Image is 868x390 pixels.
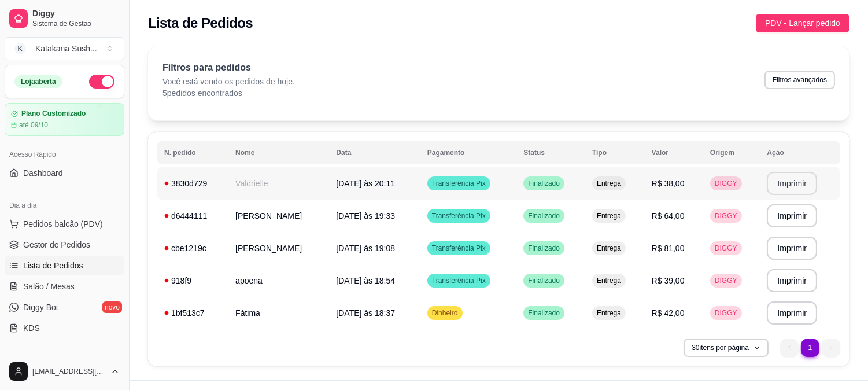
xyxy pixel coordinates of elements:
span: K [14,43,26,54]
span: Transferência Pix [430,244,488,253]
span: [DATE] às 19:08 [336,244,395,253]
a: Lista de Pedidos [5,256,124,275]
button: Filtros avançados [764,71,835,89]
span: [DATE] às 20:11 [336,179,395,188]
span: Transferência Pix [430,211,488,220]
span: Gestor de Pedidos [23,239,90,251]
div: Dia a dia [5,196,124,215]
span: [DATE] às 19:33 [336,211,395,220]
span: DIGGY [712,308,740,318]
span: Diggy [32,9,120,19]
div: 918f9 [164,275,221,286]
td: Valdrielle [228,167,329,200]
span: Sistema de Gestão [32,19,120,28]
th: Pagamento [420,141,517,164]
td: [PERSON_NAME] [228,200,329,232]
th: Status [516,141,585,164]
button: Pedidos balcão (PDV) [5,215,124,233]
button: [EMAIL_ADDRESS][DOMAIN_NAME] [5,358,124,385]
span: Finalizado [526,308,562,318]
button: Imprimir [767,269,817,292]
th: Nome [228,141,329,164]
span: [DATE] às 18:54 [336,276,395,285]
th: Data [329,141,420,164]
article: Plano Customizado [21,109,86,118]
button: Select a team [5,37,124,60]
span: Finalizado [526,244,562,253]
span: Entrega [594,211,623,220]
span: Finalizado [526,211,562,220]
span: DIGGY [712,276,740,285]
a: Plano Customizadoaté 09/10 [5,103,124,136]
span: R$ 39,00 [652,276,685,285]
div: 1bf513c7 [164,307,221,319]
a: Diggy Botnovo [5,298,124,317]
button: Imprimir [767,237,817,260]
span: Salão / Mesas [23,281,75,292]
span: Entrega [594,244,623,253]
span: KDS [23,322,40,334]
span: DIGGY [712,211,740,220]
a: DiggySistema de Gestão [5,5,124,32]
button: PDV - Lançar pedido [756,14,849,32]
th: N. pedido [157,141,228,164]
span: Dashboard [23,167,63,179]
span: DIGGY [712,244,740,253]
span: PDV - Lançar pedido [765,17,840,30]
span: Transferência Pix [430,276,488,285]
span: R$ 81,00 [652,244,685,253]
a: Dashboard [5,164,124,182]
span: Dinheiro [430,308,460,318]
td: [PERSON_NAME] [228,232,329,264]
span: Pedidos balcão (PDV) [23,218,103,230]
div: cbe1219c [164,242,221,254]
span: Lista de Pedidos [23,260,83,271]
nav: pagination navigation [774,333,846,363]
article: até 09/10 [19,120,48,130]
button: Imprimir [767,204,817,227]
span: Finalizado [526,179,562,188]
th: Valor [645,141,703,164]
div: Loja aberta [14,75,62,88]
div: Acesso Rápido [5,145,124,164]
td: Fátima [228,297,329,329]
div: Catálogo [5,351,124,370]
span: R$ 64,00 [652,211,685,220]
a: Salão / Mesas [5,277,124,296]
span: Entrega [594,276,623,285]
span: [EMAIL_ADDRESS][DOMAIN_NAME] [32,367,106,376]
p: 5 pedidos encontrados [162,87,295,99]
button: Imprimir [767,172,817,195]
div: d6444111 [164,210,221,222]
th: Ação [760,141,840,164]
p: Filtros para pedidos [162,61,295,75]
div: Katakana Sush ... [35,43,97,54]
a: Gestor de Pedidos [5,236,124,254]
p: Você está vendo os pedidos de hoje. [162,76,295,87]
td: apoena [228,264,329,297]
span: Entrega [594,179,623,188]
button: Alterar Status [89,75,114,89]
span: Diggy Bot [23,301,58,313]
span: Finalizado [526,276,562,285]
span: R$ 42,00 [652,308,685,318]
button: 30itens por página [684,339,769,357]
a: KDS [5,319,124,337]
button: Imprimir [767,301,817,325]
div: 3830d729 [164,178,221,189]
span: R$ 38,00 [652,179,685,188]
span: Entrega [594,308,623,318]
th: Tipo [585,141,645,164]
li: pagination item 1 active [801,339,819,357]
h2: Lista de Pedidos [148,14,253,32]
span: [DATE] às 18:37 [336,308,395,318]
th: Origem [703,141,760,164]
span: Transferência Pix [430,179,488,188]
span: DIGGY [712,179,740,188]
